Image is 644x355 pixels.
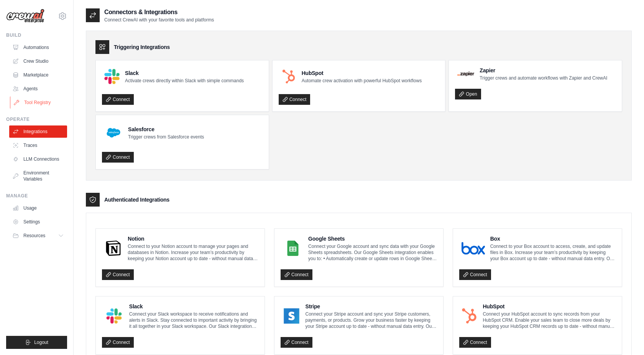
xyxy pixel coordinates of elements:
[279,94,310,105] a: Connect
[102,152,134,163] a: Connect
[308,235,437,243] h4: Google Sheets
[457,72,474,76] img: Zapier Logo
[9,216,67,228] a: Settings
[302,78,422,84] p: Automate crew activation with powerful HubSpot workflows
[102,94,134,105] a: Connect
[281,337,312,348] a: Connect
[6,9,44,23] img: Logo
[462,308,477,324] img: HubSpot Logo
[9,153,67,165] a: LLM Connections
[104,69,120,84] img: Slack Logo
[104,17,214,23] p: Connect CrewAI with your favorite tools and platforms
[9,83,67,95] a: Agents
[9,41,67,54] a: Automations
[455,89,481,99] a: Open
[128,243,258,262] p: Connect to your Notion account to manage your pages and databases in Notion. Increase your team’s...
[306,311,437,329] p: Connect your Stripe account and sync your Stripe customers, payments, or products. Grow your busi...
[129,311,258,329] p: Connect your Slack workspace to receive notifications and alerts in Slack. Stay connected to impo...
[302,69,422,77] h4: HubSpot
[102,269,134,280] a: Connect
[6,116,67,122] div: Operate
[283,308,300,324] img: Stripe Logo
[104,241,122,256] img: Notion Logo
[9,167,67,185] a: Environment Variables
[9,230,67,242] button: Resources
[6,32,67,38] div: Build
[102,337,134,348] a: Connect
[306,303,437,310] h4: Stripe
[125,69,244,77] h4: Slack
[283,241,303,256] img: Google Sheets Logo
[125,78,244,84] p: Activate crews directly within Slack with simple commands
[281,69,296,84] img: HubSpot Logo
[128,125,204,133] h4: Salesforce
[128,235,258,243] h4: Notion
[462,241,485,256] img: Box Logo
[114,43,170,51] h3: Triggering Integrations
[6,336,67,349] button: Logout
[9,55,67,67] a: Crew Studio
[483,303,616,310] h4: HubSpot
[490,235,616,243] h4: Box
[459,337,491,348] a: Connect
[9,139,67,151] a: Traces
[128,134,204,140] p: Trigger crews from Salesforce events
[490,243,616,262] p: Connect to your Box account to access, create, and update files in Box. Increase your team’s prod...
[9,69,67,81] a: Marketplace
[459,269,491,280] a: Connect
[308,243,437,262] p: Connect your Google account and sync data with your Google Sheets spreadsheets. Our Google Sheets...
[104,124,123,142] img: Salesforce Logo
[23,233,45,239] span: Resources
[104,308,124,324] img: Slack Logo
[483,311,616,329] p: Connect your HubSpot account to sync records from your HubSpot CRM. Enable your sales team to clo...
[10,96,68,109] a: Tool Registry
[9,125,67,138] a: Integrations
[129,303,258,310] h4: Slack
[480,75,607,81] p: Trigger crews and automate workflows with Zapier and CrewAI
[6,193,67,199] div: Manage
[104,196,169,204] h3: Authenticated Integrations
[9,202,67,214] a: Usage
[34,339,48,345] span: Logout
[480,67,607,74] h4: Zapier
[104,8,214,17] h2: Connectors & Integrations
[281,269,312,280] a: Connect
